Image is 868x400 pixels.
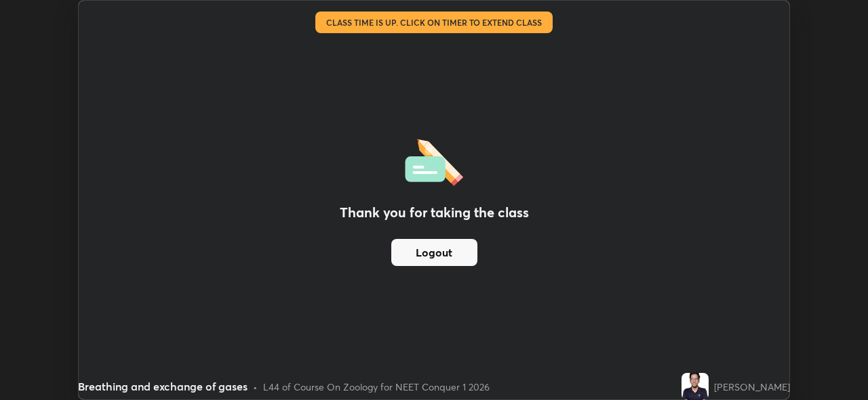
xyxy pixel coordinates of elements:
[391,239,477,266] button: Logout
[78,378,248,395] div: Breathing and exchange of gases
[405,135,463,186] img: offlineFeedback.1438e8b3.svg
[714,380,790,394] div: [PERSON_NAME]
[263,380,490,394] div: L44 of Course On Zoology for NEET Conquer 1 2026
[253,380,258,394] div: •
[340,202,529,223] h2: Thank you for taking the class
[682,373,709,400] img: 0c3fe7296f8544f788c5585060e0c385.jpg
